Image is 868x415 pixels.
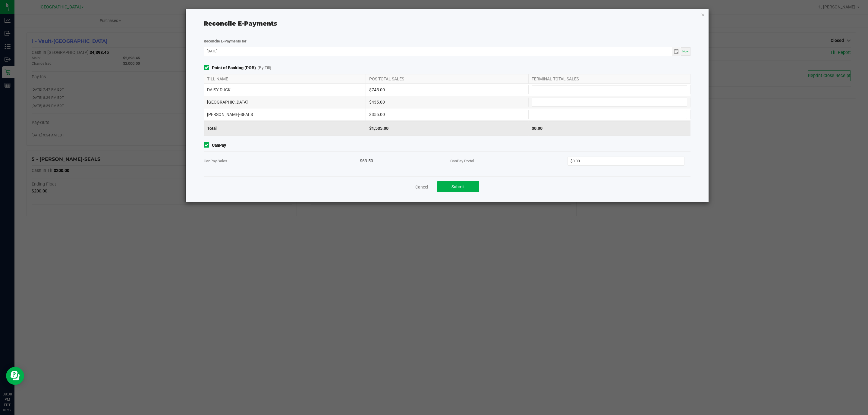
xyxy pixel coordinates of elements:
[212,142,226,148] strong: CanPay
[204,47,672,55] input: Date
[366,108,528,120] div: $355.00
[366,96,528,108] div: $435.00
[212,65,256,71] strong: Point of Banking (POB)
[204,65,212,71] form-toggle: Include in reconciliation
[415,184,428,190] a: Cancel
[437,181,479,192] button: Submit
[528,74,690,83] div: TERMINAL TOTAL SALES
[204,39,247,43] strong: Reconcile E-Payments for
[204,108,366,120] div: [PERSON_NAME]-SEALS
[204,84,366,96] div: DAISY-DUCK
[451,184,465,189] span: Submit
[528,121,690,136] div: $0.00
[204,96,366,108] div: [GEOGRAPHIC_DATA]
[450,159,474,163] span: CanPay Portal
[366,84,528,96] div: $745.00
[366,74,528,83] div: POS TOTAL SALES
[6,367,24,385] iframe: Resource center
[204,159,227,163] span: CanPay Sales
[204,74,366,83] div: TILL NAME
[366,121,528,136] div: $1,535.00
[204,121,366,136] div: Total
[682,50,689,53] span: Now
[257,65,271,71] span: (By Till)
[672,47,681,56] span: Toggle calendar
[360,152,438,170] div: $63.50
[204,19,690,28] div: Reconcile E-Payments
[204,142,212,148] form-toggle: Include in reconciliation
